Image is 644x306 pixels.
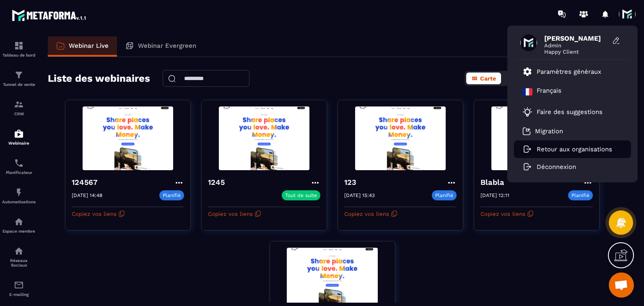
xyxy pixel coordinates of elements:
[2,229,36,233] p: Espace membre
[480,192,509,198] p: [DATE] 12:11
[14,41,24,51] img: formation
[48,36,117,57] a: Webinar Live
[208,207,261,220] button: Copiez vos liens
[2,258,36,267] p: Réseaux Sociaux
[208,106,320,170] img: webinar-background
[2,274,36,303] a: emailemailE-mailing
[72,207,125,220] button: Copiez vos liens
[480,106,593,170] img: webinar-background
[480,176,508,188] h4: Blabla
[2,82,36,87] p: Tunnel de vente
[2,141,36,145] p: Webinaire
[466,73,501,84] button: Carte
[2,170,36,175] p: Planificateur
[72,192,102,198] p: [DATE] 14:48
[14,246,24,256] img: social-network
[544,34,607,42] span: [PERSON_NAME]
[72,176,102,188] h4: 124567
[344,192,375,198] p: [DATE] 15:43
[2,200,36,204] p: Automatisations
[522,145,612,153] a: Retour aux organisations
[609,272,634,298] a: Ouvrir le chat
[537,68,601,75] p: Paramètres généraux
[2,292,36,297] p: E-mailing
[208,176,229,188] h4: 1245
[14,99,24,109] img: formation
[69,42,109,49] p: Webinar Live
[544,42,607,49] span: Admin
[2,53,36,57] p: Tableau de bord
[535,127,563,135] p: Migration
[2,34,36,64] a: formationformationTableau de bord
[522,67,601,77] a: Paramètres généraux
[344,207,397,220] button: Copiez vos liens
[2,181,36,210] a: automationsautomationsAutomatisations
[72,106,184,170] img: webinar-background
[522,107,612,117] a: Faire des suggestions
[159,190,184,200] p: Planifié
[480,207,534,220] button: Copiez vos liens
[502,73,535,84] button: Liste
[12,8,87,23] img: logo
[537,145,612,153] p: Retour aux organisations
[537,163,576,171] p: Déconnexion
[2,210,36,240] a: automationsautomationsEspace membre
[2,122,36,152] a: automationsautomationsWebinaire
[2,64,36,93] a: formationformationTunnel de vente
[2,152,36,181] a: schedulerschedulerPlanificateur
[138,42,196,49] p: Webinar Evergreen
[14,280,24,290] img: email
[432,190,457,200] p: Planifié
[2,93,36,122] a: formationformationCRM
[48,70,150,87] h2: Liste des webinaires
[537,87,561,97] p: Français
[14,187,24,197] img: automations
[14,70,24,80] img: formation
[480,75,496,82] span: Carte
[568,190,593,200] p: Planifié
[537,108,602,116] p: Faire des suggestions
[344,176,361,188] h4: 123
[522,127,563,135] a: Migration
[344,106,457,170] img: webinar-background
[2,112,36,116] p: CRM
[14,158,24,168] img: scheduler
[285,192,317,198] p: Tout de suite
[14,217,24,227] img: automations
[544,49,607,55] span: Happy Client
[2,240,36,274] a: social-networksocial-networkRéseaux Sociaux
[14,129,24,139] img: automations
